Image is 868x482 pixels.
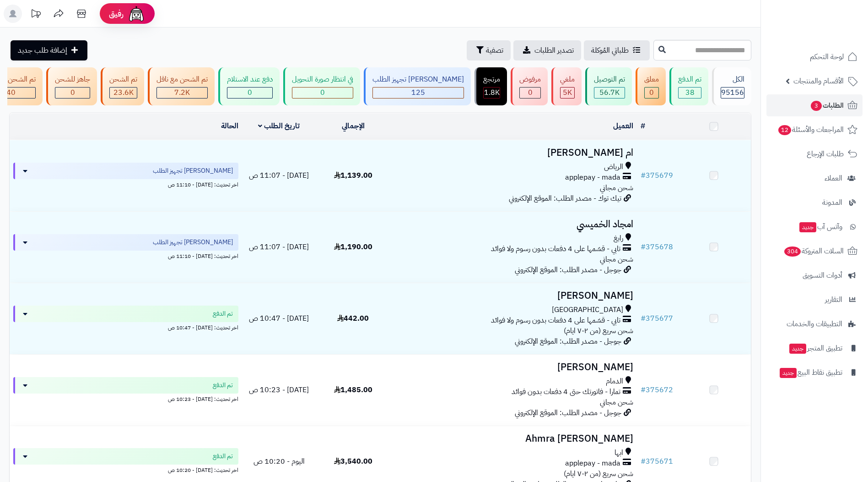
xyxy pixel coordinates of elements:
span: تطبيق المتجر [788,342,842,355]
span: 304 [784,246,802,257]
span: تصفية [486,45,503,56]
a: #375679 [641,170,673,181]
a: لوحة التحكم [766,46,863,68]
div: 23569 [110,88,137,98]
span: الأقسام والمنتجات [793,75,844,88]
a: المراجعات والأسئلة12 [766,119,863,141]
div: 1813 [484,88,500,98]
span: جوجل - مصدر الطلب: الموقع الإلكتروني [515,336,621,347]
span: 1,139.00 [334,170,372,181]
a: تصدير الطلبات [513,40,581,60]
span: التقارير [825,293,842,306]
div: جاهز للشحن [55,74,90,85]
div: 0 [645,88,658,98]
span: اليوم - 10:20 ص [253,456,305,467]
div: تم الدفع [678,74,701,85]
span: جديد [799,222,816,232]
span: طلبات الإرجاع [807,148,844,160]
span: 0 [320,87,325,98]
a: ملغي 5K [550,67,583,105]
span: تم الدفع [213,452,233,461]
span: شحن مجاني [600,254,633,265]
span: ابها [615,448,623,458]
span: وآتس آب [798,220,842,233]
div: 7223 [157,88,207,98]
span: # [641,170,646,181]
span: رابغ [614,233,623,244]
div: 0 [292,88,353,98]
span: 23.6K [113,87,134,98]
span: 12 [778,125,792,136]
a: التقارير [766,289,863,311]
span: إضافة طلب جديد [18,45,67,56]
span: [DATE] - 11:07 ص [249,241,309,252]
button: تصفية [467,40,511,60]
a: إضافة طلب جديد [11,40,87,60]
span: # [641,384,646,395]
div: 125 [373,88,464,98]
span: 3 [810,100,822,111]
span: [DATE] - 10:47 ص [249,313,309,324]
img: logo-2.png [806,15,859,34]
span: جديد [780,368,797,378]
div: اخر تحديث: [DATE] - 10:20 ص [13,465,238,474]
a: #375678 [641,241,673,252]
h3: امجاد الخميسي [394,219,633,230]
a: أدوات التسويق [766,264,863,286]
span: تم الدفع [213,309,233,318]
a: # [641,120,645,131]
span: 125 [411,87,425,98]
span: تم الدفع [213,381,233,390]
div: ملغي [560,74,575,85]
div: تم الشحن [109,74,137,85]
div: اخر تحديث: [DATE] - 10:23 ص [13,394,238,403]
div: الكل [721,74,744,85]
span: applepay - mada [565,172,620,183]
span: الرياض [604,162,623,172]
span: الطلبات [810,99,844,112]
a: التطبيقات والخدمات [766,313,863,335]
a: تطبيق المتجرجديد [766,337,863,359]
div: في انتظار صورة التحويل [292,74,353,85]
a: تم الشحن 23.6K [99,67,146,105]
span: شحن سريع (من ٢-٧ ايام) [564,325,633,336]
span: [DATE] - 10:23 ص [249,384,309,395]
div: اخر تحديث: [DATE] - 11:10 ص [13,251,238,260]
a: تاريخ الطلب [258,120,300,131]
span: 442.00 [337,313,369,324]
div: دفع عند الاستلام [227,74,273,85]
span: 340 [2,87,16,98]
div: معلق [644,74,659,85]
span: السلات المتروكة [783,245,844,257]
span: 95156 [721,87,744,98]
span: العملاء [825,172,842,185]
a: تم التوصيل 56.7K [583,67,634,105]
span: # [641,456,646,467]
span: طلباتي المُوكلة [591,45,629,56]
h3: [PERSON_NAME] [394,290,633,301]
span: applepay - mada [565,458,620,469]
div: اخر تحديث: [DATE] - 11:10 ص [13,179,238,189]
span: [PERSON_NAME] تجهيز الطلب [153,238,233,247]
span: شحن مجاني [600,182,633,193]
span: 7.2K [174,87,190,98]
span: 0 [528,87,533,98]
span: [DATE] - 11:07 ص [249,170,309,181]
a: المدونة [766,192,863,214]
span: جديد [789,344,806,354]
span: 1,190.00 [334,241,372,252]
span: شحن مجاني [600,397,633,408]
a: مرتجع 1.8K [473,67,509,105]
div: مرتجع [483,74,500,85]
span: التطبيقات والخدمات [787,318,842,330]
span: تمارا - فاتورتك حتى 4 دفعات بدون فوائد [512,387,620,397]
h3: ام [PERSON_NAME] [394,148,633,158]
a: وآتس آبجديد [766,216,863,238]
a: العميل [613,120,633,131]
div: [PERSON_NAME] تجهيز الطلب [372,74,464,85]
a: تحديثات المنصة [24,5,47,25]
a: تطبيق نقاط البيعجديد [766,361,863,383]
span: تطبيق نقاط البيع [779,366,842,379]
a: تم الدفع 38 [668,67,710,105]
div: 4975 [561,88,574,98]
